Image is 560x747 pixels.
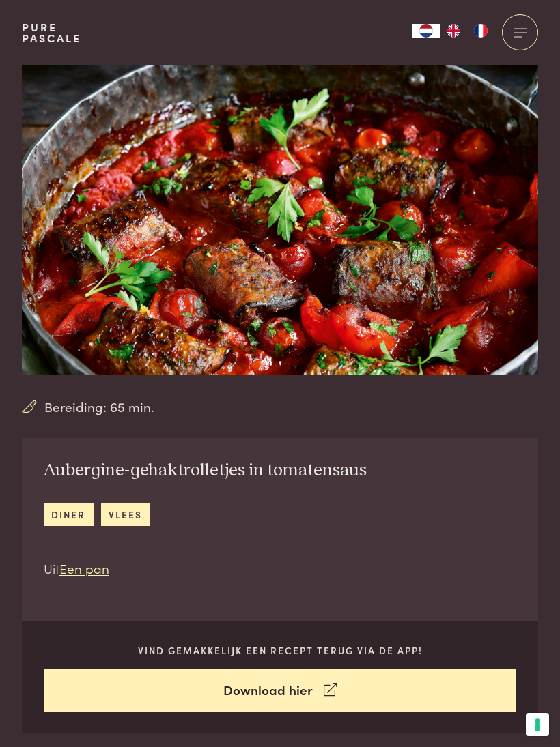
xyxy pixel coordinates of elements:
[526,713,549,736] button: Uw voorkeuren voor toestemming voor trackingtechnologieën
[412,24,494,38] aside: Language selected: Nederlands
[22,22,81,44] a: PurePascale
[44,559,367,578] p: Uit
[44,643,517,658] p: Vind gemakkelijk een recept terug via de app!
[22,65,538,375] img: Aubergine-gehaktrolletjes in tomatensaus
[44,503,94,526] a: diner
[412,24,440,38] div: Language
[467,24,494,38] a: FR
[44,397,154,417] span: Bereiding: 65 min.
[101,503,150,526] a: vlees
[44,669,517,712] a: Download hier
[44,460,367,482] h2: Aubergine-gehaktrolletjes in tomatensaus
[412,24,440,38] a: NL
[59,559,109,577] a: Een pan
[440,24,467,38] a: EN
[440,24,494,38] ul: Language list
